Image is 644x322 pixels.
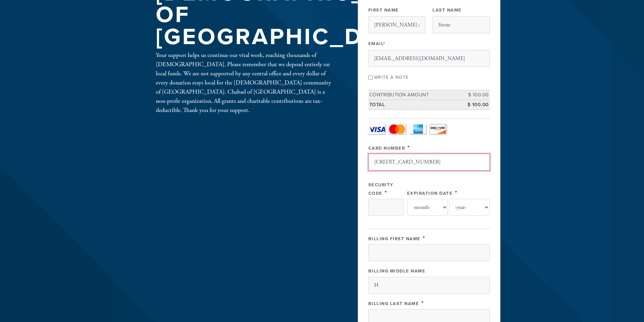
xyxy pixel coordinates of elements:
[368,7,399,13] label: First Name
[368,124,385,134] a: Visa
[455,189,458,196] span: This field is required.
[368,146,405,151] label: Card Number
[429,124,446,134] a: Discover
[156,51,336,115] div: Your support helps us continue our vital work, reaching thousands of [DEMOGRAPHIC_DATA]. Please r...
[423,234,425,242] span: This field is required.
[459,100,490,110] td: $ 100.00
[433,7,462,13] label: Last Name
[368,268,426,274] label: Billing Middle Name
[407,199,448,216] select: Expiration Date month
[459,90,490,100] td: $ 100.00
[421,299,424,307] span: This field is required.
[383,41,386,46] span: This field is required.
[368,236,421,242] label: Billing First Name
[407,191,453,196] label: Expiration Date
[385,189,387,196] span: This field is required.
[368,301,419,306] label: Billing Last Name
[368,100,459,110] td: Total
[407,144,410,151] span: This field is required.
[368,182,393,196] label: Security Code
[389,124,406,134] a: MasterCard
[449,199,490,216] select: Expiration Date year
[374,75,409,80] label: Write a note
[409,124,426,134] a: Amex
[368,41,386,47] label: Email
[368,90,459,100] td: Contribution Amount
